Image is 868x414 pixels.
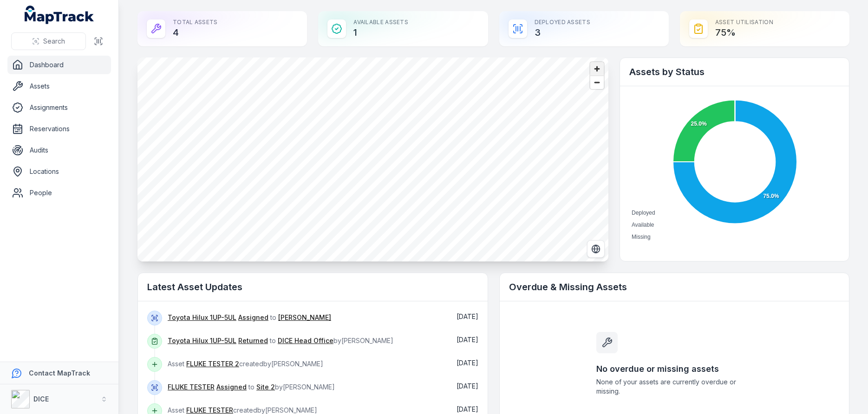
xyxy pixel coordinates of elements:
[7,141,111,159] a: Audits
[256,382,275,392] a: Site 2
[168,406,317,414] span: Asset created by [PERSON_NAME]
[7,77,111,96] a: Assets
[238,313,268,322] a: Assigned
[457,405,478,413] span: [DATE]
[147,280,478,293] h2: Latest Asset Updates
[168,336,236,345] a: Toyota Hilux 1UP-5UL
[238,336,268,345] a: Returned
[216,382,247,392] a: Assigned
[168,382,215,392] a: FLUKE TESTER
[33,395,49,403] strong: DICE
[168,360,323,368] span: Asset created by [PERSON_NAME]
[457,312,478,320] span: [DATE]
[7,162,111,181] a: Locations
[168,383,335,391] span: to by [PERSON_NAME]
[168,337,393,344] span: to by [PERSON_NAME]
[590,62,604,76] button: Zoom in
[457,405,478,413] time: 09/09/2025, 9:58:36 am
[457,336,478,344] span: [DATE]
[25,6,94,24] a: MapTrack
[43,37,65,46] span: Search
[596,377,752,396] span: None of your assets are currently overdue or missing.
[457,359,478,367] span: [DATE]
[632,234,651,240] span: Missing
[168,313,236,322] a: Toyota Hilux 1UP-5UL
[457,359,478,367] time: 09/09/2025, 10:43:47 am
[632,210,655,216] span: Deployed
[590,76,604,89] button: Zoom out
[457,336,478,344] time: 09/09/2025, 1:03:32 pm
[29,369,90,377] strong: Contact MapTrack
[168,313,331,321] span: to
[7,184,111,202] a: People
[186,359,239,369] a: FLUKE TESTER 2
[278,336,333,345] a: DICE Head Office
[629,65,840,78] h2: Assets by Status
[596,363,752,376] h3: No overdue or missing assets
[11,32,86,50] button: Search
[7,56,111,74] a: Dashboard
[137,57,608,261] canvas: Map
[587,240,605,258] button: Switch to Satellite View
[7,98,111,117] a: Assignments
[457,382,478,390] span: [DATE]
[7,120,111,138] a: Reservations
[278,313,331,322] a: [PERSON_NAME]
[457,312,478,320] time: 09/09/2025, 1:04:17 pm
[457,382,478,390] time: 09/09/2025, 9:59:34 am
[509,280,840,293] h2: Overdue & Missing Assets
[632,222,654,228] span: Available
